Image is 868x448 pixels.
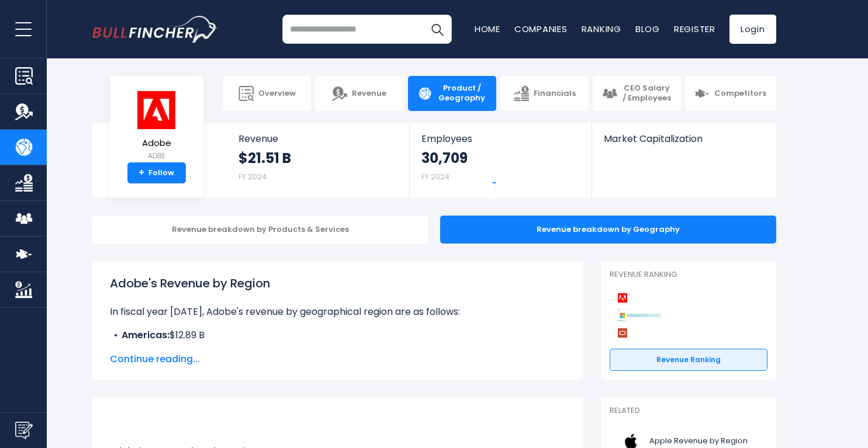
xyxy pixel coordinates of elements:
span: Revenue [352,89,386,99]
a: Financials [500,76,589,111]
img: bullfincher logo [92,16,218,43]
strong: + [139,168,144,178]
a: Adobe ADBE [136,90,178,163]
p: Revenue Ranking [610,270,767,280]
a: Market Capitalization [592,123,774,164]
small: ADBE [136,151,177,161]
small: FY 2024 [238,172,267,182]
a: Revenue $21.51 B FY 2024 [227,123,410,198]
span: Employees [421,133,580,144]
img: Adobe competitors logo [615,291,630,305]
a: Revenue Ranking [610,349,767,371]
small: FY 2024 [421,172,449,182]
a: Go to homepage [92,16,218,43]
strong: 30,709 [421,149,468,167]
h1: Adobe's Revenue by Region [110,275,566,292]
span: Continue reading... [110,352,566,366]
a: Companies [514,23,568,35]
a: Ranking [582,23,621,35]
a: Login [729,15,776,44]
a: Product / Geography [408,76,496,111]
span: Product / Geography [437,84,487,103]
p: Related [610,406,767,416]
a: Employees 30,709 FY 2024 [410,123,592,198]
p: In fiscal year [DATE], Adobe's revenue by geographical region are as follows: [110,305,566,319]
a: Overview [223,76,311,111]
img: Microsoft Corporation competitors logo [615,308,630,322]
a: Revenue [315,76,403,111]
a: Home [475,23,500,35]
a: Competitors [685,76,776,111]
a: +Follow [127,162,186,183]
div: Revenue breakdown by Products & Services [92,216,428,244]
a: CEO Salary / Employees [593,76,681,111]
span: Apple Revenue by Region [649,436,748,446]
li: $12.89 B [110,328,566,342]
span: Revenue [238,133,398,144]
span: Adobe [136,138,177,148]
strong: $21.51 B [238,149,291,167]
span: Overview [258,89,296,99]
span: Competitors [714,89,766,99]
li: $3.06 B [110,342,566,356]
a: Blog [635,23,660,35]
b: Americas: [122,328,170,342]
img: Oracle Corporation competitors logo [615,326,630,340]
a: Register [674,23,715,35]
div: Revenue breakdown by Geography [440,216,776,244]
span: Financials [534,89,576,99]
b: Asia: [122,342,144,356]
button: Search [423,15,452,44]
span: Market Capitalization [604,133,763,144]
span: CEO Salary / Employees [622,84,672,103]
